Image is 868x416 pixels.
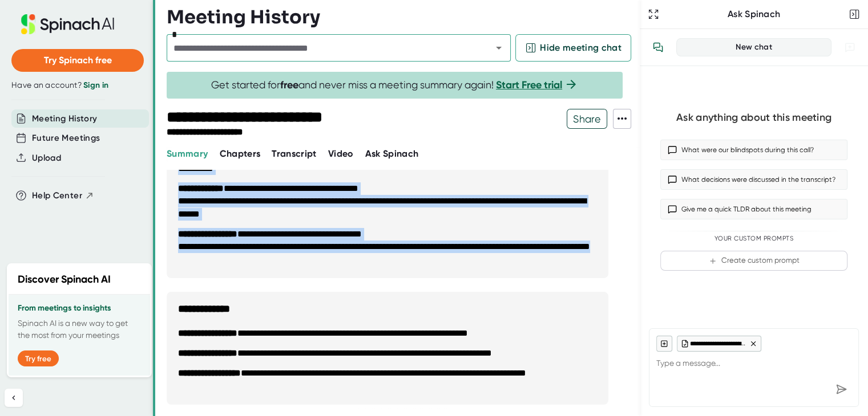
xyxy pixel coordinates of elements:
[167,148,208,159] span: Summary
[365,148,419,159] span: Ask Spinach
[44,55,112,66] span: Try Spinach free
[11,49,144,72] button: Try Spinach free
[32,189,82,202] span: Help Center
[211,79,578,92] span: Get started for and never miss a meeting summary again!
[645,6,661,22] button: Expand to Ask Spinach page
[567,109,607,129] span: Share
[660,169,847,190] button: What decisions were discussed in the transcript?
[496,79,562,91] a: Start Free trial
[567,109,607,129] button: Share
[167,147,208,161] button: Summary
[32,132,100,145] button: Future Meetings
[328,148,354,159] span: Video
[540,41,621,55] span: Hide meeting chat
[18,317,141,341] p: Spinach AI is a new way to get the most from your meetings
[676,111,831,124] div: Ask anything about this meeting
[18,272,111,287] h2: Discover Spinach AI
[272,147,317,161] button: Transcript
[660,199,847,219] button: Give me a quick TLDR about this meeting
[365,147,419,161] button: Ask Spinach
[831,379,851,399] div: Send message
[32,112,97,125] button: Meeting History
[219,148,260,159] span: Chapters
[83,80,108,90] a: Sign in
[660,235,847,243] div: Your Custom Prompts
[660,140,847,160] button: What were our blindspots during this call?
[280,79,298,91] b: free
[219,147,260,161] button: Chapters
[32,189,94,202] button: Help Center
[18,350,59,366] button: Try free
[660,251,847,271] button: Create custom prompt
[684,42,824,52] div: New chat
[18,304,141,313] h3: From meetings to insights
[647,36,669,59] button: View conversation history
[328,147,354,161] button: Video
[515,34,631,62] button: Hide meeting chat
[32,152,61,165] button: Upload
[491,40,507,56] button: Open
[11,80,144,91] div: Have an account?
[167,6,320,28] h3: Meeting History
[846,6,862,22] button: Close conversation sidebar
[5,389,23,407] button: Collapse sidebar
[661,9,846,20] div: Ask Spinach
[272,148,317,159] span: Transcript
